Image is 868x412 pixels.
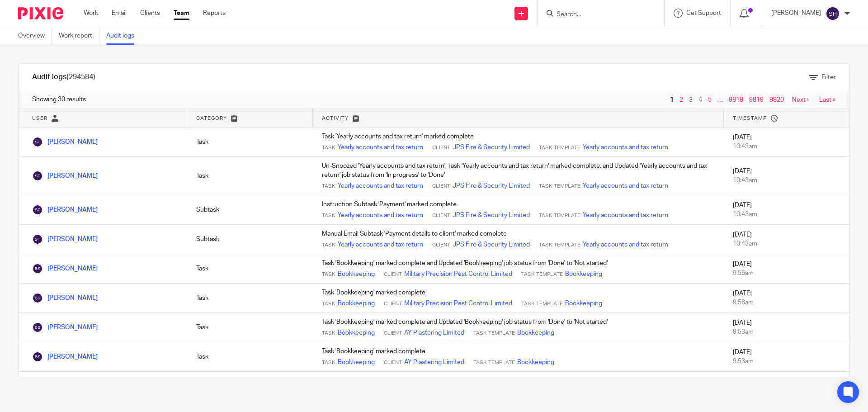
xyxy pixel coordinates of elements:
div: 9:56am [733,269,840,278]
div: 10:43am [733,239,840,248]
span: Task [322,212,335,219]
img: Ben Steele [32,263,43,274]
span: Task [322,242,335,249]
span: Client [384,300,402,308]
span: Task [322,271,335,278]
a: [PERSON_NAME] [32,295,98,301]
span: Filter [821,74,836,81]
span: Client [384,330,402,337]
td: [DATE] [724,254,849,284]
td: Subtask [187,225,313,254]
div: 10:43am [733,142,840,151]
span: Task Template [473,359,515,366]
img: Sean Toomer [32,170,43,181]
a: Audit logs [106,27,141,45]
img: Pixie [18,7,63,19]
span: Get Support [686,10,721,16]
div: 9:53am [733,357,840,366]
a: Work [84,9,98,18]
a: Bookkeeping [517,358,554,367]
a: [PERSON_NAME] [32,324,98,331]
td: [DATE] [724,313,849,342]
div: 9:56am [733,298,840,307]
span: Task [322,359,335,366]
a: Bookkeeping [517,328,554,337]
input: Search [556,11,637,19]
p: [PERSON_NAME] [771,9,821,18]
a: Next › [792,97,809,103]
a: 3 [689,97,693,103]
span: Activity [322,116,349,121]
a: [PERSON_NAME] [32,207,98,213]
div: 9:53am [733,327,840,336]
a: 4 [698,97,702,103]
span: Task Template [539,242,580,249]
a: Bookkeeping [338,328,375,337]
span: … [715,95,725,105]
td: Task 'Bookkeeping' marked complete [313,342,724,372]
a: Clients [140,9,160,18]
span: Task [322,144,335,152]
nav: pager [668,96,836,104]
img: Sean Toomer [32,234,43,245]
a: Yearly accounts and tax return [338,211,423,220]
span: Task [322,300,335,308]
td: Task [187,284,313,313]
a: JPS Fire & Security Limited [453,240,530,249]
td: Task [187,342,313,372]
a: [PERSON_NAME] [32,173,98,179]
img: Ben Steele [32,293,43,303]
span: Showing 30 results [32,95,86,104]
span: Client [432,212,450,219]
a: Bookkeeping [338,270,375,279]
a: Bookkeeping [338,299,375,308]
a: [PERSON_NAME] [32,236,98,242]
a: Yearly accounts and tax return [583,181,668,190]
a: [PERSON_NAME] [32,139,98,145]
span: Task Template [539,212,580,219]
td: Task [187,313,313,342]
span: 1 [668,95,676,105]
a: JPS Fire & Security Limited [453,211,530,220]
a: 9820 [769,97,784,103]
td: Instruction Subtask 'Payment' marked complete [313,195,724,225]
a: Yearly accounts and tax return [338,143,423,152]
a: Reports [203,9,226,18]
span: Task Template [539,144,580,152]
img: svg%3E [826,6,840,21]
td: [DATE] [724,284,849,313]
a: Yearly accounts and tax return [583,240,668,249]
span: Category [196,116,227,121]
div: 10:43am [733,210,840,219]
a: [PERSON_NAME] [32,354,98,360]
a: [PERSON_NAME] [32,265,98,272]
td: Task 'Yearly accounts and tax return' marked complete [313,128,724,157]
td: Manual Email Subtask 'Payment details to client' marked complete [313,225,724,254]
span: Client [432,183,450,190]
a: Military Precision Pest Control Limited [404,299,512,308]
a: Bookkeeping [565,299,602,308]
div: 10:43am [733,176,840,185]
span: User [32,116,47,121]
td: [DATE] [724,225,849,254]
img: Ben Steele [32,322,43,333]
td: Task 'Bookkeeping' marked complete and Updated 'Bookkeeping' job status from 'Done' to 'Not started' [313,254,724,284]
a: Overview [18,27,52,45]
span: Task Template [521,271,563,278]
span: Task Template [521,300,563,308]
a: 9819 [749,97,764,103]
td: Un-Snoozed 'Yearly accounts and tax return', Task 'Yearly accounts and tax return' marked complet... [313,157,724,195]
a: Yearly accounts and tax return [338,181,423,190]
td: [DATE] [724,342,849,372]
td: Task 'Bookkeeping' marked complete and Updated 'Bookkeeping' job status from 'Done' to 'Not started' [313,372,724,401]
span: Task Template [539,183,580,190]
td: Task [187,128,313,157]
a: Bookkeeping [565,270,602,279]
a: JPS Fire & Security Limited [453,181,530,190]
a: Military Precision Pest Control Limited [404,270,512,279]
img: Sean Toomer [32,204,43,215]
a: 5 [708,97,712,103]
a: JPS Fire & Security Limited [453,143,530,152]
td: Task 'Bookkeeping' marked complete [313,284,724,313]
td: Task [187,157,313,195]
